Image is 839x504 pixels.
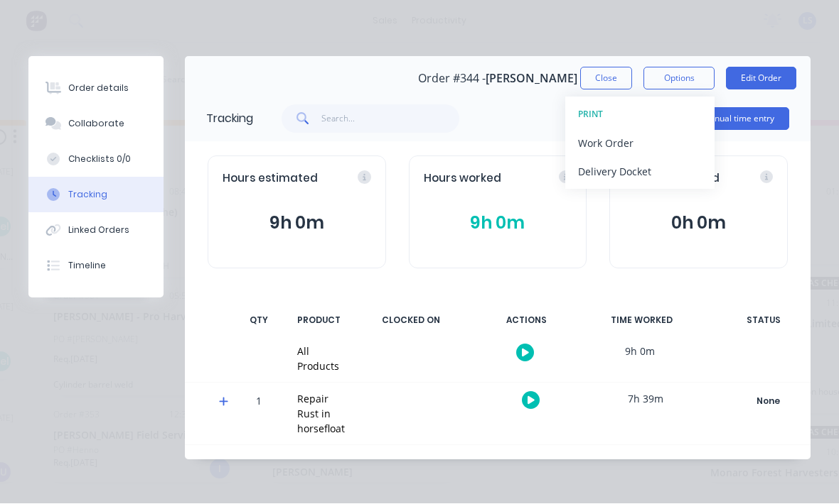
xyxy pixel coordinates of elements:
button: PRINT [565,101,715,129]
button: Linked Orders [28,213,164,248]
div: None [717,393,819,411]
button: Tracking [28,177,164,213]
div: Delivery Docket [578,162,702,182]
button: Add manual time entry [669,108,789,131]
input: Search... [321,105,460,133]
button: Checklists 0/0 [28,142,164,177]
span: Order #344 - [418,72,486,86]
button: Work Order [565,129,715,158]
button: Order details [28,71,164,106]
div: 9h 0m [587,336,693,368]
div: All Products [297,344,339,374]
div: Linked Orders [68,224,129,237]
button: Timeline [28,248,164,284]
span: Hours estimated [223,171,318,187]
button: 9h 0m [223,210,371,237]
div: Timeline [68,260,106,273]
button: Close [580,67,632,90]
span: Hours worked [424,171,501,187]
button: Delivery Docket [565,158,715,186]
div: QTY [237,306,280,336]
div: Tracking [206,111,253,128]
div: Repair Rust in horsefloat [297,392,345,437]
button: 0h 0m [624,210,773,237]
div: Order details [68,82,129,95]
div: 7h 39m [592,383,699,415]
div: Checklists 0/0 [68,153,131,166]
div: CLOCKED ON [358,306,464,336]
div: PRINT [578,106,702,124]
button: None [716,392,820,412]
div: STATUS [703,306,824,336]
div: Work Order [578,133,702,154]
button: Options [643,67,715,90]
button: Collaborate [28,106,164,142]
button: 9h 0m [424,210,572,237]
button: Edit Order [726,67,796,90]
div: Collaborate [68,118,124,131]
span: [PERSON_NAME] [486,72,577,86]
div: PRODUCT [289,306,349,336]
div: 1 [237,385,280,445]
div: ACTIONS [473,306,579,336]
div: TIME WORKED [588,306,695,336]
div: Tracking [68,189,107,202]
